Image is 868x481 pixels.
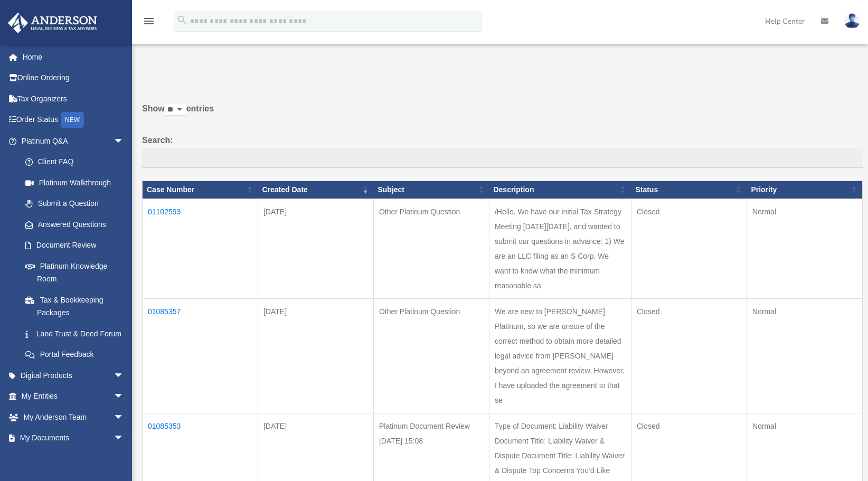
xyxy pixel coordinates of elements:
a: Platinum Walkthrough [15,172,135,193]
td: [DATE] [258,298,373,413]
i: search [176,14,188,26]
td: Normal [747,199,862,298]
a: Tax Organizers [7,88,140,109]
input: Search: [142,148,863,168]
a: My Entitiesarrow_drop_down [7,386,140,407]
td: [DATE] [258,199,373,298]
td: 01102593 [143,199,258,298]
a: Order StatusNEW [7,109,140,131]
img: User Pic [844,13,860,29]
a: Answered Questions [15,214,129,235]
a: Online Ordering [7,68,140,89]
td: 01085357 [143,298,258,413]
a: Portal Feedback [15,344,135,365]
div: NEW [61,112,84,128]
label: Search: [142,133,863,168]
a: Tax & Bookkeeping Packages [15,289,135,323]
a: Submit a Question [15,193,135,214]
td: Other Platinum Question [373,199,489,298]
th: Status: activate to sort column ascending [631,181,747,199]
a: Document Review [15,235,135,256]
td: /Hello. We have our initial Tax Strategy Meeting [DATE][DATE], and wanted to submit our questions... [489,199,631,298]
a: My Documentsarrow_drop_down [7,428,140,449]
th: Created Date: activate to sort column ascending [258,181,373,199]
a: Digital Productsarrow_drop_down [7,365,140,386]
span: arrow_drop_down [114,130,135,152]
th: Subject: activate to sort column ascending [373,181,489,199]
span: arrow_drop_down [114,428,135,449]
span: arrow_drop_down [114,365,135,386]
td: Closed [631,298,747,413]
a: Platinum Q&Aarrow_drop_down [7,130,135,152]
a: My Anderson Teamarrow_drop_down [7,407,140,428]
a: Home [7,46,140,68]
td: We are new to [PERSON_NAME] Platinum, so we are unsure of the correct method to obtain more detai... [489,298,631,413]
td: Other Platinum Question [373,298,489,413]
label: Show entries [142,101,863,127]
img: Anderson Advisors Platinum Portal [5,13,100,33]
a: menu [143,18,155,27]
a: Client FAQ [15,152,135,173]
span: arrow_drop_down [114,386,135,408]
th: Priority: activate to sort column ascending [747,181,862,199]
th: Description: activate to sort column ascending [489,181,631,199]
select: Showentries [165,104,186,116]
td: Normal [747,298,862,413]
td: Closed [631,199,747,298]
span: arrow_drop_down [114,407,135,428]
i: menu [143,15,155,27]
a: Platinum Knowledge Room [15,256,135,289]
th: Case Number: activate to sort column ascending [143,181,258,199]
a: Land Trust & Deed Forum [15,323,135,344]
